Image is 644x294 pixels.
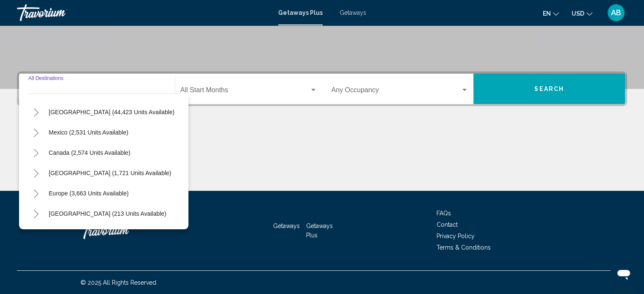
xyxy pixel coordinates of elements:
[28,205,44,222] button: Toggle Australia (213 units available)
[437,233,475,239] a: Privacy Policy
[605,4,627,22] button: User Menu
[543,7,559,19] button: Change language
[28,124,44,141] button: Toggle Mexico (2,531 units available)
[80,279,158,286] span: © 2025 All Rights Reserved.
[543,10,551,17] span: en
[340,9,366,16] a: Getaways
[49,149,130,156] span: Canada (2,574 units available)
[28,104,44,121] button: Toggle United States (44,423 units available)
[49,190,129,197] span: Europe (3,663 units available)
[572,10,584,17] span: USD
[28,185,44,202] button: Toggle Europe (3,663 units available)
[306,223,333,239] a: Getaways Plus
[273,223,300,229] a: Getaways
[473,74,625,104] button: Search
[611,8,621,17] span: AB
[28,165,44,181] button: Toggle Caribbean & Atlantic Islands (1,721 units available)
[44,204,171,223] button: [GEOGRAPHIC_DATA] (213 units available)
[49,170,171,176] span: [GEOGRAPHIC_DATA] (1,721 units available)
[610,260,637,287] iframe: Button to launch messaging window
[28,144,44,161] button: Toggle Canada (2,574 units available)
[49,210,166,217] span: [GEOGRAPHIC_DATA] (213 units available)
[80,218,165,243] a: Travorium
[44,123,133,142] button: Mexico (2,531 units available)
[44,163,175,183] button: [GEOGRAPHIC_DATA] (1,721 units available)
[44,102,179,122] button: [GEOGRAPHIC_DATA] (44,423 units available)
[49,109,174,115] span: [GEOGRAPHIC_DATA] (44,423 units available)
[534,86,564,93] span: Search
[17,4,270,21] a: Travorium
[437,244,491,251] a: Terms & Conditions
[44,224,246,244] button: [GEOGRAPHIC_DATA] and [GEOGRAPHIC_DATA] (142 units available)
[437,210,451,217] a: FAQs
[572,7,592,19] button: Change currency
[49,129,128,136] span: Mexico (2,531 units available)
[44,184,133,203] button: Europe (3,663 units available)
[44,143,135,162] button: Canada (2,574 units available)
[278,9,323,16] a: Getaways Plus
[19,74,625,104] div: Search widget
[437,221,458,228] a: Contact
